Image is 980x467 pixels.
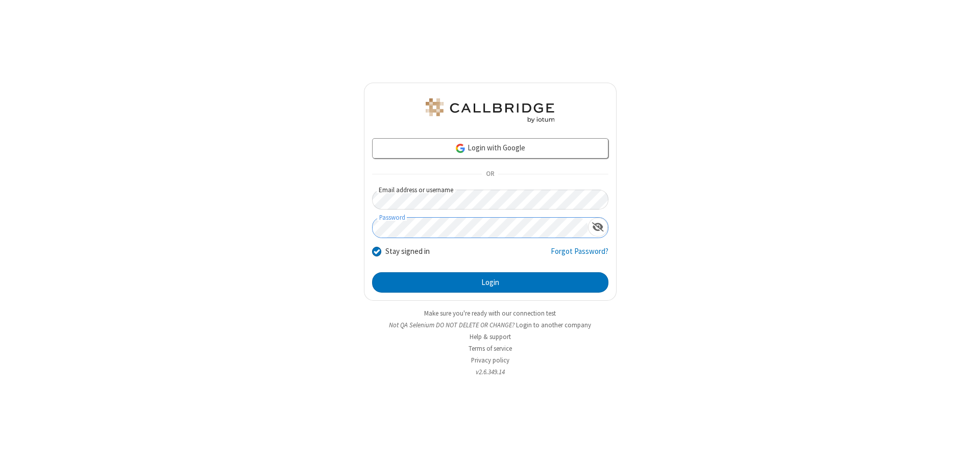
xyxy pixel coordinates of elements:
button: Login [372,272,608,293]
img: google-icon.png [455,143,466,154]
div: Show password [588,218,608,237]
button: Login to another company [516,320,591,330]
li: Not QA Selenium DO NOT DELETE OR CHANGE? [364,320,617,330]
li: v2.6.349.14 [364,367,617,377]
a: Forgot Password? [551,246,608,265]
a: Login with Google [372,138,608,159]
a: Terms of service [469,344,512,353]
a: Privacy policy [471,356,509,365]
a: Help & support [470,332,511,341]
span: OR [482,167,498,181]
img: QA Selenium DO NOT DELETE OR CHANGE [424,98,556,123]
label: Stay signed in [385,246,430,257]
input: Email address or username [372,190,608,210]
input: Password [373,218,588,238]
a: Make sure you're ready with our connection test [424,309,556,318]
